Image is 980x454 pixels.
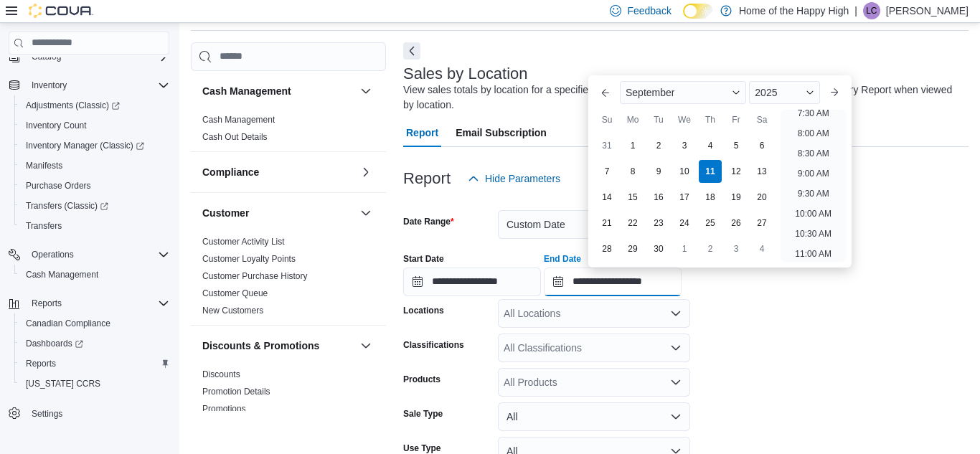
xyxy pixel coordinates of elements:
[647,160,670,183] div: day-9
[20,197,114,214] a: Transfers (Classic)
[202,206,354,220] button: Customer
[202,339,319,353] h3: Discounts & Promotions
[20,117,169,134] span: Inventory Count
[749,81,820,104] div: Button. Open the year selector. 2025 is currently selected.
[20,157,68,174] a: Manifests
[595,134,618,157] div: day-31
[202,237,285,247] a: Customer Activity List
[673,186,696,209] div: day-17
[14,265,175,285] button: Cash Management
[456,118,547,147] span: Email Subscription
[202,84,354,98] button: Cash Management
[26,404,169,422] span: Settings
[750,186,773,209] div: day-20
[14,334,175,354] a: Dashboards
[699,186,722,209] div: day-18
[406,118,438,147] span: Report
[792,185,835,202] li: 9:30 AM
[673,134,696,157] div: day-3
[357,82,374,100] button: Cash Management
[627,4,671,18] span: Feedback
[26,140,144,151] span: Inventory Manager (Classic)
[202,165,259,179] h3: Compliance
[498,402,690,431] button: All
[14,354,175,374] button: Reports
[26,200,108,212] span: Transfers (Classic)
[789,225,837,242] li: 10:30 AM
[699,212,722,235] div: day-25
[886,2,969,19] p: [PERSON_NAME]
[191,366,386,423] div: Discounts & Promotions
[202,369,240,380] span: Discounts
[823,81,846,104] button: Next month
[750,212,773,235] div: day-27
[683,4,713,19] input: Dark Mode
[403,374,440,385] label: Products
[673,160,696,183] div: day-10
[781,110,846,262] ul: Time
[26,378,100,389] span: [US_STATE] CCRS
[202,84,291,98] h3: Cash Management
[14,156,175,176] button: Manifests
[670,377,682,388] button: Open list of options
[20,335,169,352] span: Dashboards
[20,315,169,332] span: Canadian Compliance
[699,108,722,131] div: Th
[26,338,83,349] span: Dashboards
[792,105,835,122] li: 7:30 AM
[202,114,275,126] span: Cash Management
[620,81,746,104] div: Button. Open the month selector. September is currently selected.
[20,217,169,235] span: Transfers
[485,171,560,186] span: Hide Parameters
[357,204,374,222] button: Customer
[750,237,773,260] div: day-4
[403,305,444,316] label: Locations
[20,177,97,194] a: Purchase Orders
[544,253,581,265] label: End Date
[626,87,674,98] span: September
[20,157,169,174] span: Manifests
[20,266,104,283] a: Cash Management
[3,47,175,67] button: Catalog
[202,254,296,264] a: Customer Loyalty Points
[26,180,91,191] span: Purchase Orders
[725,212,748,235] div: day-26
[750,134,773,157] div: day-6
[29,4,93,18] img: Cova
[670,342,682,354] button: Open list of options
[544,268,682,296] input: Press the down key to enter a popover containing a calendar. Press the escape key to close the po...
[20,97,126,114] a: Adjustments (Classic)
[699,160,722,183] div: day-11
[26,220,62,232] span: Transfers
[595,186,618,209] div: day-14
[792,145,835,162] li: 8:30 AM
[621,237,644,260] div: day-29
[202,386,270,397] span: Promotion Details
[26,77,169,94] span: Inventory
[403,443,440,454] label: Use Type
[26,48,169,65] span: Catalog
[647,186,670,209] div: day-16
[202,271,308,281] a: Customer Purchase History
[403,268,541,296] input: Press the down key to open a popover containing a calendar.
[403,65,528,82] h3: Sales by Location
[403,216,454,227] label: Date Range
[595,237,618,260] div: day-28
[191,233,386,325] div: Customer
[202,404,246,414] a: Promotions
[14,196,175,216] a: Transfers (Classic)
[26,269,98,280] span: Cash Management
[32,408,62,420] span: Settings
[594,81,617,104] button: Previous Month
[20,97,169,114] span: Adjustments (Classic)
[3,402,175,423] button: Settings
[202,306,263,316] a: New Customers
[20,315,116,332] a: Canadian Compliance
[594,133,775,262] div: September, 2025
[32,80,67,91] span: Inventory
[32,51,61,62] span: Catalog
[3,245,175,265] button: Operations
